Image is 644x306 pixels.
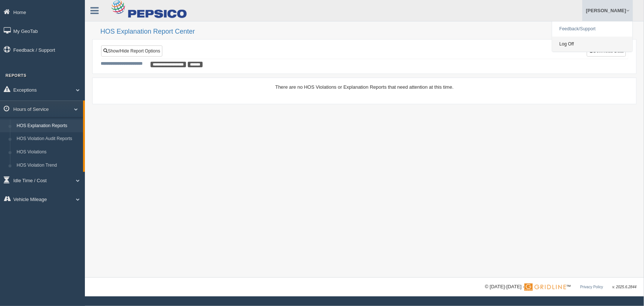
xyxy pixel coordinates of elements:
[101,84,628,91] div: There are no HOS Violations or Explanation Reports that need attention at this time.
[552,21,633,37] a: Feedback/Support
[613,285,637,289] span: v. 2025.6.2844
[485,283,637,291] div: © [DATE]-[DATE] - ™
[13,119,83,133] a: HOS Explanation Reports
[100,28,637,35] h2: HOS Explanation Report Center
[13,146,83,159] a: HOS Violations
[13,132,83,146] a: HOS Violation Audit Reports
[101,45,162,57] a: Show/Hide Report Options
[524,283,566,291] img: Gridline
[552,37,633,52] a: Log Off
[580,285,603,289] a: Privacy Policy
[13,159,83,172] a: HOS Violation Trend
